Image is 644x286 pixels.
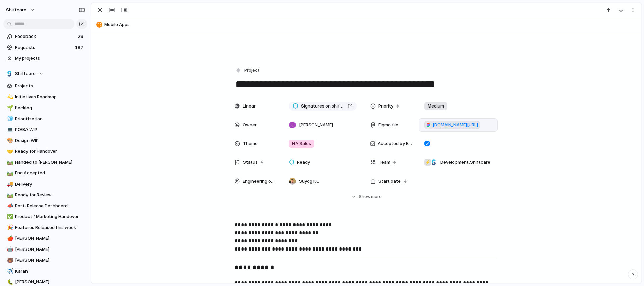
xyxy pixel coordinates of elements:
div: 🛤️Handed to [PERSON_NAME] [3,157,87,167]
span: 187 [75,44,85,51]
span: Linear [243,103,256,110]
a: Signatures on shift clock out - client + carer [289,102,357,111]
button: 📣 [6,203,13,209]
button: 🛤️ [6,159,13,166]
button: shiftcare [3,5,38,15]
span: Backlog [15,104,85,111]
div: 🎉 [7,224,12,231]
span: Handed to [PERSON_NAME] [15,159,85,166]
span: Projects [15,83,85,89]
a: Feedback29 [3,31,87,42]
span: Ready for Handover [15,148,85,155]
button: 💻 [6,126,13,133]
span: Eng Accepted [15,170,85,176]
div: 🎨 [7,137,12,144]
span: Project [244,67,260,74]
span: Theme [243,140,258,147]
a: 🛤️Ready for Review [3,190,87,200]
div: 🚚 [7,180,12,188]
button: 🎉 [6,224,13,231]
span: Prioritization [15,116,85,122]
button: 🚚 [6,181,13,188]
div: ⚡ [424,159,431,166]
button: 🎨 [6,137,13,144]
button: 🌱 [6,104,13,111]
button: 🛤️ [6,192,13,198]
button: 🤖 [6,246,13,253]
span: Ready for Review [15,192,85,198]
a: ✈️Karan [3,266,87,276]
button: Shiftcare [3,69,87,79]
span: more [371,193,382,200]
a: 🤝Ready for Handover [3,146,87,156]
span: Karan [15,268,85,275]
div: 🌱Backlog [3,103,87,113]
span: Ready [297,159,310,166]
div: ✅ [7,213,12,221]
span: [PERSON_NAME] [15,235,85,242]
a: 🐻[PERSON_NAME] [3,255,87,265]
a: 📣Post-Release Dashboard [3,201,87,211]
button: Showmore [235,191,498,203]
div: 🤖 [7,245,12,253]
button: 🤝 [6,148,13,155]
span: Requests [15,44,73,51]
span: Team [379,159,390,166]
button: 🧊 [6,116,13,122]
a: My projects [3,53,87,63]
button: ✅ [6,213,13,220]
span: Status [243,159,258,166]
a: 🛤️Eng Accepted [3,168,87,178]
button: 🐛 [6,279,13,285]
span: Signatures on shift clock out - client + carer [301,103,345,110]
span: Product / Marketing Handover [15,213,85,220]
a: 🎉Features Released this week [3,223,87,233]
div: 🍎 [7,235,12,242]
a: 💫Initiatives Roadmap [3,92,87,102]
button: 💫 [6,94,13,100]
button: 🐻 [6,257,13,264]
span: Feedback [15,33,76,40]
span: NA Sales [292,140,311,147]
span: 29 [78,33,85,40]
div: 🛤️ [7,169,12,177]
a: ✅Product / Marketing Handover [3,212,87,222]
a: 🍎[PERSON_NAME] [3,233,87,243]
span: Mobile Apps [104,21,638,28]
span: Accepted by Engineering [378,140,413,147]
span: My projects [15,55,85,62]
span: Features Released this week [15,224,85,231]
span: Medium [428,103,444,110]
a: 🚚Delivery [3,179,87,189]
div: 🛤️ [7,158,12,166]
span: Show [359,193,371,200]
button: 🛤️ [6,170,13,176]
a: Projects [3,81,87,91]
div: 🐻 [7,257,12,264]
a: 🧊Prioritization [3,114,87,124]
div: 📣 [7,202,12,210]
div: 💫 [7,93,12,101]
div: 🧊 [7,115,12,123]
span: Shiftcare [15,70,36,77]
span: shiftcare [6,7,26,13]
a: 💻PO/BA WIP [3,125,87,135]
span: [PERSON_NAME] [15,246,85,253]
div: 🛤️ [7,191,12,199]
span: Initiatives Roadmap [15,94,85,100]
button: Project [234,66,262,75]
span: [PERSON_NAME] [15,279,85,285]
div: 🤝 [7,148,12,155]
div: ✈️ [7,267,12,275]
